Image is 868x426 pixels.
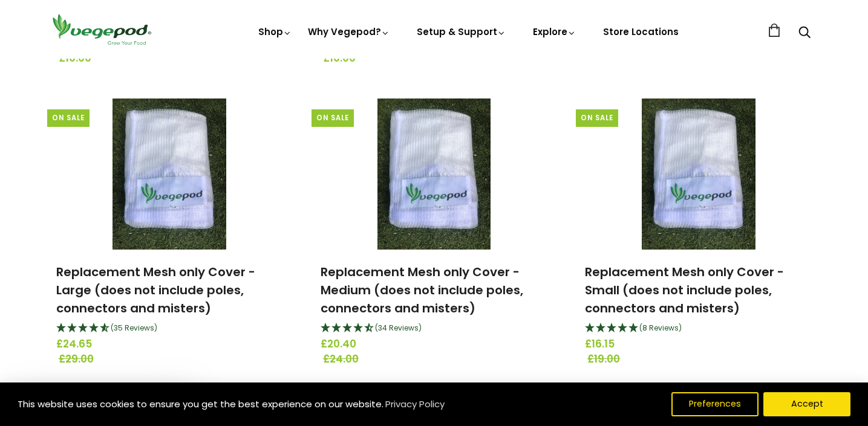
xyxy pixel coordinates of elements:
[383,393,446,415] a: Privacy Policy (opens in a new tab)
[308,25,390,38] a: Why Vegepod?
[671,392,759,416] button: Preferences
[603,25,679,38] a: Store Locations
[377,98,491,250] img: Replacement Mesh only Cover - Medium (does not include poles, connectors and misters)
[258,25,292,38] a: Shop
[798,27,811,40] a: Search
[321,321,547,337] div: 4.59 Stars - 34 Reviews
[587,352,814,367] span: £19.00
[585,337,812,352] span: £16.15
[56,263,255,317] a: Replacement Mesh only Cover - Large (does not include poles, connectors and misters)
[111,323,157,333] span: 4.71 Stars - 35 Reviews
[321,263,523,317] a: Replacement Mesh only Cover - Medium (does not include poles, connectors and misters)
[59,352,286,367] span: £29.00
[321,337,547,352] span: £20.40
[323,352,550,367] span: £24.00
[639,323,682,333] span: 4.88 Stars - 8 Reviews
[56,321,283,337] div: 4.71 Stars - 35 Reviews
[763,392,850,416] button: Accept
[533,25,576,38] a: Explore
[47,12,156,47] img: Vegepod
[585,321,812,337] div: 4.88 Stars - 8 Reviews
[585,263,784,317] a: Replacement Mesh only Cover - Small (does not include poles, connectors and misters)
[642,98,755,250] img: Replacement Mesh only Cover - Small (does not include poles, connectors and misters)
[375,323,422,333] span: 4.59 Stars - 34 Reviews
[18,398,383,410] span: This website uses cookies to ensure you get the best experience on our website.
[113,98,226,250] img: Replacement Mesh only Cover - Large (does not include poles, connectors and misters)
[417,25,506,38] a: Setup & Support
[56,337,283,352] span: £24.65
